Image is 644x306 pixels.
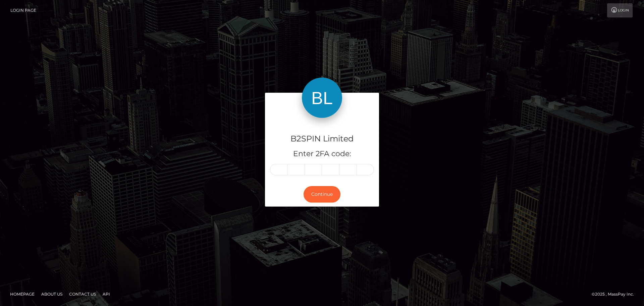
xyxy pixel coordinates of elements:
[302,78,342,118] img: B2SPIN Limited
[7,289,37,299] a: Homepage
[100,289,113,299] a: API
[39,289,65,299] a: About Us
[270,133,374,145] h4: B2SPIN Limited
[592,291,639,298] div: © 2025 , MassPay Inc.
[607,3,633,17] a: Login
[270,149,374,159] h5: Enter 2FA code:
[10,3,36,17] a: Login Page
[304,186,340,203] button: Continue
[66,289,99,299] a: Contact Us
